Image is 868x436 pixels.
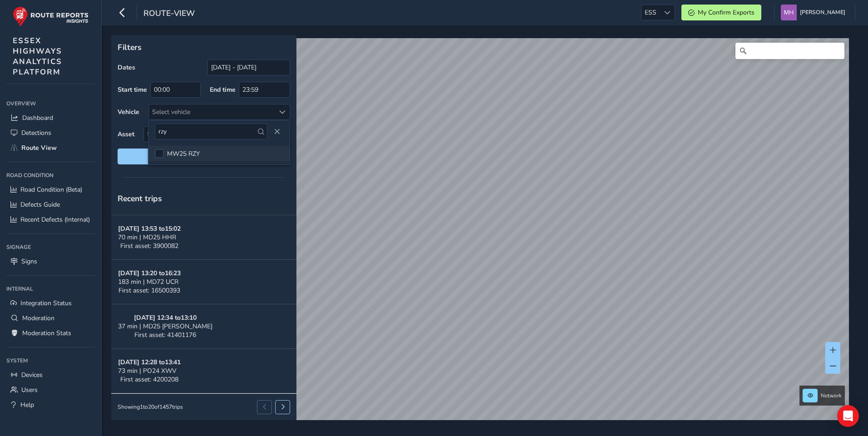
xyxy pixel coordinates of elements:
button: Close [271,125,283,138]
strong: [DATE] 13:20 to 16:23 [118,269,181,277]
span: Devices [21,371,43,379]
span: 70 min | MD25 HHR [118,233,176,242]
span: Moderation [22,314,54,322]
button: [DATE] 13:53 to15:0270 min | MD25 HHRFirst asset: 3900082 [111,215,296,260]
span: First asset: 41401176 [134,331,196,339]
a: Users [6,382,95,397]
strong: [DATE] 12:28 to 13:41 [118,358,181,367]
div: Select vehicle [149,104,275,119]
span: Detections [21,129,51,137]
a: Route View [6,140,95,155]
div: Signage [6,240,95,254]
span: Signs [21,257,37,266]
label: End time [210,85,236,94]
span: Road Condition (Beta) [20,185,82,194]
span: Recent trips [118,193,162,204]
span: Select an asset code [144,127,275,142]
span: MW25 RZY [167,149,200,158]
label: Vehicle [118,108,139,116]
a: Moderation Stats [6,326,95,341]
span: Route View [21,144,57,152]
a: Help [6,397,95,412]
p: Filters [118,41,290,53]
span: Moderation Stats [22,329,71,337]
img: diamond-layout [781,5,797,20]
a: Road Condition (Beta) [6,182,95,197]
span: route-view [143,8,195,20]
span: Help [20,401,34,409]
button: [DATE] 13:20 to16:23183 min | MD72 UCRFirst asset: 16500393 [111,260,296,304]
a: Integration Status [6,296,95,311]
span: Reset filters [124,152,283,161]
span: 183 min | MD72 UCR [118,277,178,286]
span: Recent Defects (Internal) [20,215,90,224]
button: My Confirm Exports [681,5,761,20]
div: Open Intercom Messenger [837,405,859,427]
canvas: Map [114,38,849,431]
span: 73 min | PO24 XWV [118,367,177,375]
input: Hae [735,43,844,59]
a: Signs [6,254,95,269]
span: Defects Guide [20,200,60,209]
strong: [DATE] 12:34 to 13:10 [134,313,197,322]
button: [PERSON_NAME] [781,5,848,20]
button: [DATE] 12:28 to13:4173 min | PO24 XWVFirst asset: 4200208 [111,349,296,393]
a: Detections [6,125,95,140]
div: Showing 1 to 20 of 1457 trips [118,403,183,411]
a: Recent Defects (Internal) [6,212,95,227]
span: Integration Status [20,299,72,307]
a: Defects Guide [6,197,95,212]
div: System [6,354,95,367]
a: Devices [6,367,95,382]
span: First asset: 4200208 [120,375,178,384]
label: Start time [118,85,147,94]
span: First asset: 3900082 [120,242,178,250]
button: [DATE] 12:34 to13:1037 min | MD25 [PERSON_NAME]First asset: 41401176 [111,304,296,349]
div: Road Condition [6,168,95,182]
span: ESSEX HIGHWAYS ANALYTICS PLATFORM [13,35,62,77]
span: My Confirm Exports [698,8,755,17]
img: rr logo [13,6,89,27]
span: Users [21,386,38,394]
a: Dashboard [6,110,95,125]
span: Dashboard [22,114,53,122]
div: Internal [6,282,95,296]
div: Overview [6,97,95,110]
span: 37 min | MD25 [PERSON_NAME] [118,322,212,331]
span: [PERSON_NAME] [800,5,845,20]
label: Asset [118,130,134,139]
button: Reset filters [118,149,290,164]
label: Dates [118,63,135,72]
span: ESS [641,5,660,20]
span: Network [821,392,842,399]
span: First asset: 16500393 [118,286,180,295]
strong: [DATE] 13:53 to 15:02 [118,224,181,233]
a: Moderation [6,311,95,326]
